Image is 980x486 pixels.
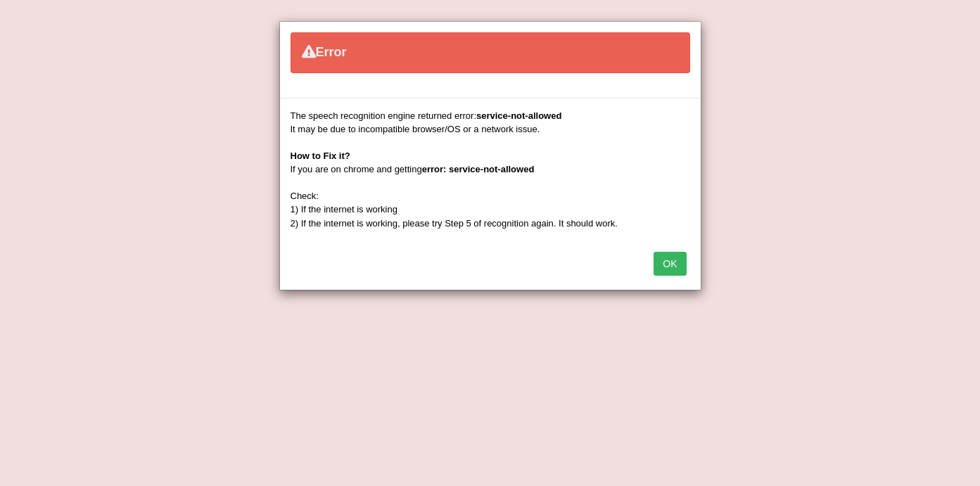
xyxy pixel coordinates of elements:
div: The speech recognition engine returned error: It may be due to incompatible browser/OS or a netwo... [291,109,690,230]
b: error: service-not-allowed [422,164,535,174]
b: How to Fix it? [291,151,350,161]
button: OK [654,252,686,276]
b: service-not-allowed [476,110,561,121]
div: Error [291,32,690,73]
